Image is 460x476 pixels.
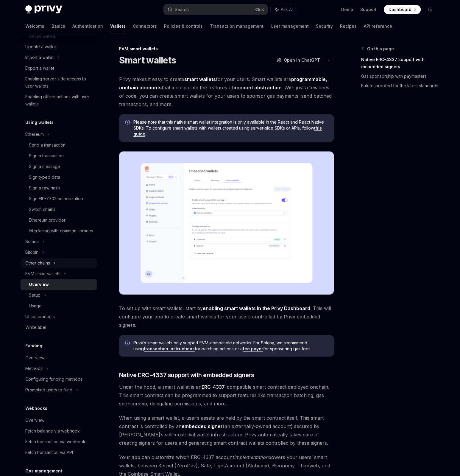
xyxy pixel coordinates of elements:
[133,119,328,137] span: Please note that this native smart wallet integration is only available in the React and React Na...
[133,340,328,352] span: Privy’s smart wallets only support EVM-compatible networks. For Solana, we recommend using for ba...
[119,151,334,295] img: Sample enable smart wallets
[175,6,191,13] div: Search...
[203,305,310,312] a: enabling smart wallets in the Privy Dashboard
[25,75,93,90] div: Enabling server-side access to user wallets
[21,415,97,426] a: Overview
[25,438,85,445] div: Fetch transaction via webhook
[25,324,46,331] div: Whitelabel
[361,71,440,81] a: Gas sponsorship with paymasters
[182,423,223,429] strong: embedded signer
[21,301,97,311] a: Usage
[202,384,225,390] a: ERC-4337
[29,206,55,213] div: Switch chains
[340,19,357,33] a: Recipes
[21,183,97,193] a: Sign a raw hash
[25,376,82,383] div: Configuring funding methods
[21,279,97,290] a: Overview
[21,193,97,204] a: Sign EIP-7702 authorization
[367,45,394,52] span: On this page
[21,41,97,52] a: Update a wallet
[25,365,43,372] div: Methods
[184,76,216,82] strong: smart wallets
[25,54,54,61] div: Import a wallet
[133,19,157,33] a: Connectors
[164,19,203,33] a: Policies & controls
[144,346,195,351] a: transaction instructions
[273,55,324,65] button: Open in ChatGPT
[25,449,73,456] div: Fetch transaction via API
[25,249,38,256] div: Bitcoin
[29,152,64,159] div: Sign a transaction
[25,5,62,14] img: dark logo
[364,19,392,33] a: API reference
[119,55,176,66] h1: Smart wallets
[25,386,72,393] div: Prompting users to fund
[119,46,334,52] div: EVM smart wallets
[25,119,54,126] h5: Using wallets
[316,19,333,33] a: Security
[25,65,54,72] div: Export a wallet
[25,270,60,277] div: EVM smart wallets
[119,414,334,447] span: When using a smart wallet, a user’s assets are held by the smart contract itself. This smart cont...
[361,55,440,71] a: Native ERC-4337 support with embedded signers
[21,436,97,447] a: Fetch transaction via webhook
[384,5,421,14] a: Dashboard
[25,259,50,267] div: Other chains
[21,63,97,74] a: Export a wallet
[72,19,103,33] a: Authentication
[110,19,126,33] a: Wallets
[25,43,56,50] div: Update a wallet
[389,7,411,13] span: Dashboard
[29,292,40,299] div: Setup
[119,371,254,379] span: Native ERC-4337 support with embedded signers
[361,81,440,91] a: Future-proofed for the latest standards
[25,93,93,108] div: Enabling offline actions with user wallets
[25,417,44,424] div: Overview
[425,5,435,14] button: Toggle dark mode
[284,57,320,63] span: Open in ChatGPT
[21,161,97,172] a: Sign a message
[281,7,293,13] span: Ask AI
[29,281,49,288] div: Overview
[21,322,97,333] a: Whitelabel
[21,447,97,458] a: Fetch transaction via API
[21,426,97,436] a: Fetch balance via webhook
[125,340,131,346] svg: Info
[52,19,65,33] a: Basics
[119,383,334,408] span: Under the hood, a smart wallet is an -compatible smart contract deployed onchain. This smart cont...
[125,120,131,126] svg: Info
[234,454,268,460] em: implementation
[25,405,47,412] h5: Webhooks
[29,184,60,192] div: Sign a raw hash
[21,204,97,215] a: Switch chains
[21,140,97,150] a: Send a transaction
[29,163,60,170] div: Sign a message
[25,467,62,475] h5: Gas management
[25,427,80,435] div: Fetch balance via webhook
[21,352,97,363] a: Overview
[243,346,263,351] a: fee payer
[21,74,97,91] a: Enabling server-side access to user wallets
[233,85,282,91] a: account abstraction
[255,7,264,12] span: Ctrl K
[25,342,42,349] h5: Funding
[29,174,60,181] div: Sign typed data
[271,4,297,15] button: Ask AI
[210,19,263,33] a: Transaction management
[21,172,97,183] a: Sign typed data
[21,311,97,322] a: UI components
[21,374,97,385] a: Configuring funding methods
[25,19,44,33] a: Welcome
[163,4,268,15] button: Search...CtrlK
[29,302,42,309] div: Usage
[29,227,93,234] div: Interfacing with common libraries
[29,217,66,224] div: Ethereum provider
[25,354,44,361] div: Overview
[21,225,97,236] a: Interfacing with common libraries
[119,304,334,329] span: To set up with smart wallets, start by . This will configure your app to create smart wallets for...
[119,75,334,108] span: Privy makes it easy to create for your users. Smart wallets are that incorporate the features of ...
[21,215,97,225] a: Ethereum provider
[25,313,55,320] div: UI components
[29,195,83,202] div: Sign EIP-7702 authorization
[271,19,309,33] a: User management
